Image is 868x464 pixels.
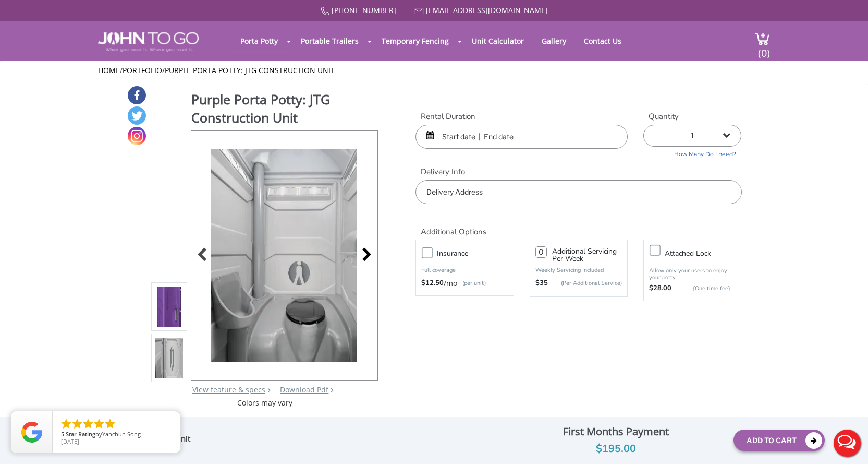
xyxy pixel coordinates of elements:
[415,111,628,122] label: Rental Duration
[576,31,629,51] a: Contact Us
[643,147,741,159] a: How Many Do I need?
[414,8,424,15] img: Mail
[421,278,508,289] div: /mo
[191,90,379,129] h1: Purple Porta Potty: JTG Construction Unit
[104,418,116,430] li: 
[61,430,64,438] span: 5
[754,32,770,46] img: cart a
[82,418,94,430] li: 
[415,180,741,204] input: Delivery Address
[98,65,770,76] ul: / /
[123,65,162,75] a: Portfolio
[332,5,396,15] a: [PHONE_NUMBER]
[649,267,736,281] p: Allow only your users to enjoy your potty.
[426,5,548,15] a: [EMAIL_ADDRESS][DOMAIN_NAME]
[421,265,508,276] p: Full coverage
[98,32,199,52] img: JOHN to go
[437,247,518,260] h3: Insurance
[321,7,329,16] img: Call
[93,418,105,430] li: 
[757,38,770,60] span: (0)
[507,423,726,441] div: First Months Payment
[66,430,95,438] span: Star Rating
[192,385,265,395] a: View feature & specs
[61,437,79,445] span: [DATE]
[60,418,72,430] li: 
[534,31,574,51] a: Gallery
[128,106,146,125] a: Twitter
[457,278,486,289] p: (per unit)
[415,166,741,177] label: Delivery Info
[233,31,286,51] a: Porta Potty
[21,422,42,443] img: Review Rating
[293,31,366,51] a: Portable Trailers
[421,278,444,289] strong: $12.50
[548,279,622,287] p: (Per Additional Service)
[267,388,271,392] img: right arrow icon
[374,31,457,51] a: Temporary Fencing
[98,65,120,75] a: Home
[128,86,146,104] a: Facebook
[535,246,547,258] input: 0
[102,430,141,438] span: Yanchun Song
[535,278,548,289] strong: $35
[826,422,868,464] button: Live Chat
[552,248,622,263] h3: Additional Servicing Per Week
[507,441,726,457] div: $195.00
[128,127,146,145] a: Instagram
[211,149,357,395] img: Product
[155,184,184,430] img: Product
[61,431,172,438] span: by
[415,215,741,237] h2: Additional Options
[151,398,379,408] div: Colors may vary
[331,388,334,392] img: chevron.png
[165,65,335,75] a: Purple Porta Potty: JTG Construction Unit
[535,266,622,274] p: Weekly Servicing Included
[733,430,825,451] button: Add To Cart
[280,385,328,395] a: Download Pdf
[415,125,628,149] input: Start date | End date
[643,111,741,122] label: Quantity
[464,31,532,51] a: Unit Calculator
[677,283,730,294] p: {One time fee}
[649,283,671,294] strong: $28.00
[665,247,746,260] h3: Attached lock
[71,418,83,430] li: 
